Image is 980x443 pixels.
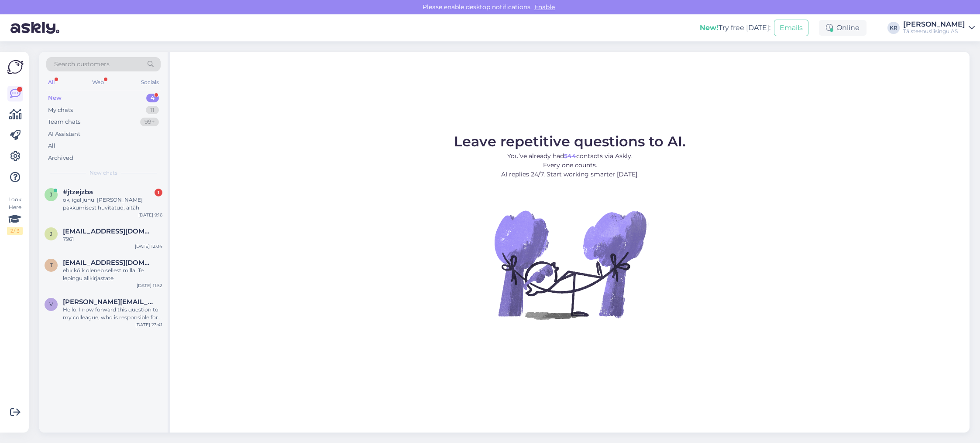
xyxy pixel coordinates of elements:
[48,142,55,150] div: All
[63,298,154,306] span: vladimir@tootajad.ee
[887,22,900,34] div: KR
[63,227,154,235] span: jevgenija.miloserdova@tele2.com
[140,118,159,126] div: 99+
[903,28,965,35] div: Täisteenusliisingu AS
[54,60,110,69] span: Search customers
[903,21,965,28] div: [PERSON_NAME]
[50,262,53,268] span: t
[139,77,161,88] div: Socials
[48,118,80,126] div: Team chats
[50,191,52,198] span: j
[819,20,867,36] div: Online
[89,169,117,177] span: New chats
[700,24,719,32] b: New!
[50,230,52,237] span: j
[63,188,93,196] span: #jtzejzba
[146,94,159,102] div: 4
[90,77,106,88] div: Web
[48,106,73,115] div: My chats
[7,227,23,235] div: 2 / 3
[135,321,162,328] div: [DATE] 23:41
[564,152,576,160] b: 544
[492,186,649,343] img: No Chat active
[532,3,557,11] span: Enable
[63,235,162,243] div: 7961
[146,106,159,115] div: 11
[454,152,686,179] p: You’ve already had contacts via Askly. Every one counts. AI replies 24/7. Start working smarter [...
[48,94,62,102] div: New
[454,133,686,150] span: Leave repetitive questions to AI.
[63,259,154,267] span: treskanor.ou@gmail.com
[135,243,162,250] div: [DATE] 12:04
[63,267,162,282] div: ehk kõik oleneb sellest millal Te lepingu allkirjastate
[7,196,23,235] div: Look Here
[903,21,975,35] a: [PERSON_NAME]Täisteenusliisingu AS
[137,282,162,289] div: [DATE] 11:52
[63,196,162,212] div: ok, igal juhul [PERSON_NAME] pakkumisest huvitatud, aitäh
[700,23,770,33] div: Try free [DATE]:
[48,130,80,139] div: AI Assistant
[774,20,808,36] button: Emails
[49,301,53,308] span: v
[48,154,73,162] div: Archived
[63,306,162,321] div: Hello, I now forward this question to my colleague, who is responsible for this. The reply will b...
[7,59,24,75] img: Askly Logo
[46,77,56,88] div: All
[138,212,162,218] div: [DATE] 9:16
[155,189,162,196] div: 1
